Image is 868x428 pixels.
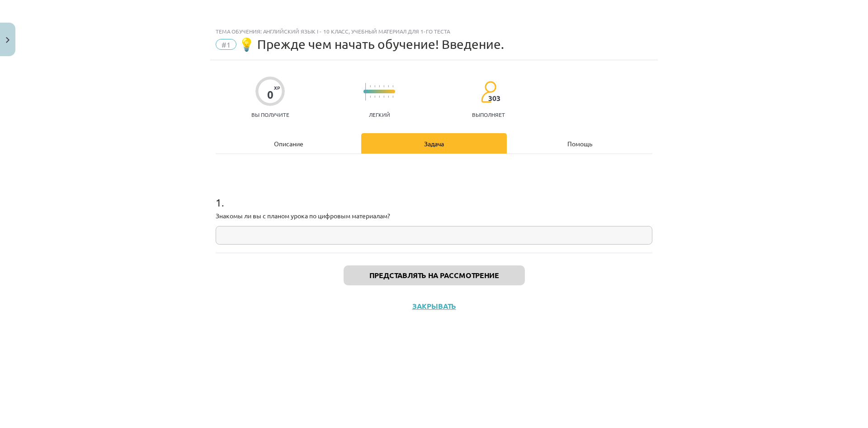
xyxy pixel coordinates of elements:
font: #1 [222,40,231,49]
img: icon-short-line-57e1e144782c952c97e751825c79c345078a6d821885a25fce030b3d8c18986b.svg [383,85,384,87]
img: icon-short-line-57e1e144782c952c97e751825c79c345078a6d821885a25fce030b3d8c18986b.svg [379,85,380,87]
font: 303 [488,93,500,103]
img: icon-short-line-57e1e144782c952c97e751825c79c345078a6d821885a25fce030b3d8c18986b.svg [388,96,389,98]
font: XP [274,84,280,91]
button: Представлять на рассмотрение [344,265,525,285]
img: icon-short-line-57e1e144782c952c97e751825c79c345078a6d821885a25fce030b3d8c18986b.svg [392,96,393,98]
font: Задача [424,139,444,148]
font: 1 [216,196,222,209]
img: icon-long-line-d9ea69661e0d244f92f715978eff75569469978d946b2353a9bb055b3ed8787d.svg [365,83,366,101]
font: Вы получите [251,111,289,118]
img: icon-close-lesson-0947bae3869378f0d4975bcd49f059093ad1ed9edebbc8119c70593378902aed.svg [6,37,9,43]
font: Закрывать [412,301,456,311]
img: icon-short-line-57e1e144782c952c97e751825c79c345078a6d821885a25fce030b3d8c18986b.svg [392,85,393,87]
font: выполняет [472,111,505,118]
font: Помощь [567,139,592,148]
img: icon-short-line-57e1e144782c952c97e751825c79c345078a6d821885a25fce030b3d8c18986b.svg [370,85,371,87]
font: Легкий [369,111,390,118]
font: Тема обучения: Английский язык I - 10 класс, учебный материал для 1-го теста [216,28,450,35]
font: Представлять на рассмотрение [369,270,499,280]
font: . [222,196,224,209]
font: Знакомы ли вы с планом урока по цифровым материалам? [216,212,390,220]
img: icon-short-line-57e1e144782c952c97e751825c79c345078a6d821885a25fce030b3d8c18986b.svg [379,96,380,98]
font: 0 [267,87,274,101]
img: icon-short-line-57e1e144782c952c97e751825c79c345078a6d821885a25fce030b3d8c18986b.svg [383,96,384,98]
font: 💡 Прежде чем начать обучение! Введение. [239,37,504,52]
img: icon-short-line-57e1e144782c952c97e751825c79c345078a6d821885a25fce030b3d8c18986b.svg [374,85,375,87]
img: icon-short-line-57e1e144782c952c97e751825c79c345078a6d821885a25fce030b3d8c18986b.svg [388,85,389,87]
img: icon-short-line-57e1e144782c952c97e751825c79c345078a6d821885a25fce030b3d8c18986b.svg [374,96,375,98]
img: icon-short-line-57e1e144782c952c97e751825c79c345078a6d821885a25fce030b3d8c18986b.svg [370,96,371,98]
button: Закрывать [410,302,459,311]
font: Описание [274,139,303,148]
img: students-c634bb4e5e11cddfef0936a35e636f08e4e9abd3cc4e673bd6f9a4125e45ecb1.svg [481,81,496,103]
